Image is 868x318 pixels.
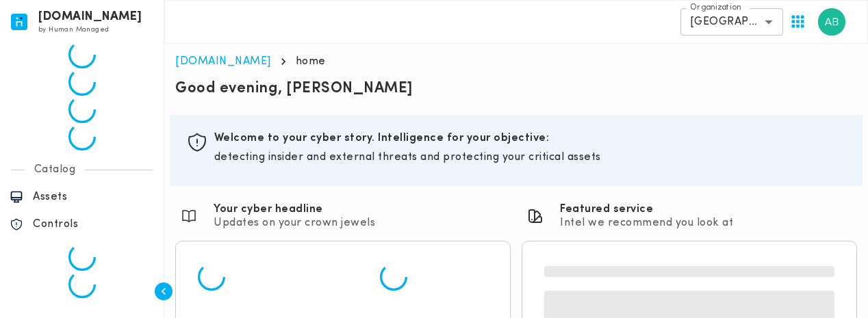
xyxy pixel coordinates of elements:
h6: Featured service [560,202,733,216]
p: Good evening, [PERSON_NAME] [175,79,857,98]
h6: Your cyber headline [214,202,375,216]
h6: Welcome to your cyber story. Intelligence for your objective: [214,131,846,145]
p: home [296,55,326,68]
button: User [813,3,851,41]
div: [GEOGRAPHIC_DATA] [680,8,783,36]
img: Akhtar Bhat [818,8,845,36]
a: [DOMAIN_NAME] [175,56,271,67]
h6: [DOMAIN_NAME] [38,12,142,22]
p: Catalog [25,163,86,176]
span: by Human Managed [38,26,109,34]
label: Organization [690,2,741,14]
p: Assets [33,190,154,204]
img: invicta.io [11,14,27,30]
p: Controls [33,217,154,231]
p: Updates on your crown jewels [214,216,375,230]
p: Intel we recommend you look at [560,216,733,230]
p: detecting insider and external threats and protecting your critical assets [214,150,846,164]
nav: breadcrumb [175,55,857,68]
